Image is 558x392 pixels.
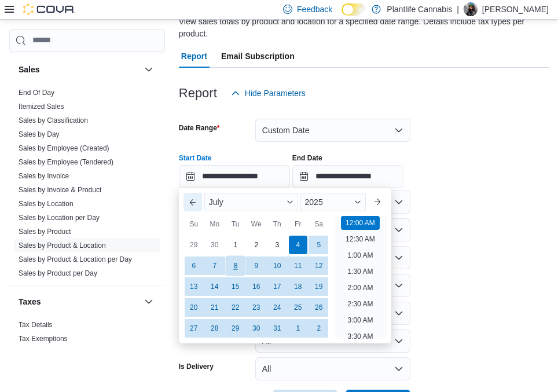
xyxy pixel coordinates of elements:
div: day-8 [225,255,245,276]
div: Taxes [9,318,165,350]
span: Sales by Invoice & Product [19,185,101,195]
span: End Of Day [19,88,54,97]
div: day-4 [289,236,307,254]
div: day-2 [310,319,328,338]
div: day-12 [310,257,328,275]
li: 3:30 AM [343,329,377,343]
li: 12:00 AM [341,216,380,230]
a: Sales by Location [19,200,74,208]
div: day-30 [205,236,224,254]
span: Sales by Location [19,199,74,208]
li: 2:30 AM [343,297,377,311]
span: Feedback [297,3,332,15]
h3: Taxes [19,296,41,307]
span: Sales by Employee (Tendered) [19,157,113,167]
div: day-28 [205,319,224,338]
label: End Date [292,153,322,163]
label: Start Date [179,153,212,163]
div: Sales [9,86,165,285]
a: Sales by Day [19,130,60,138]
a: Sales by Product per Day [19,269,97,277]
div: Th [268,215,287,233]
div: Su [185,215,203,233]
div: day-11 [289,257,307,275]
div: day-7 [205,257,224,275]
div: day-6 [185,257,203,275]
div: day-23 [247,298,266,317]
div: We [247,215,266,233]
input: Press the down key to enter a popover containing a calendar. Press the escape key to close the po... [179,165,290,188]
a: Sales by Product [19,228,71,236]
div: day-30 [247,319,266,338]
button: Sales [19,64,139,75]
div: Tu [226,215,245,233]
li: 2:00 AM [343,281,377,295]
span: Sales by Employee (Created) [19,144,109,153]
li: 3:00 AM [343,313,377,327]
a: Sales by Classification [19,116,88,124]
button: Next month [368,193,387,211]
div: day-22 [226,298,245,317]
div: day-21 [205,298,224,317]
span: Dark Mode [342,16,342,16]
div: Button. Open the year selector. 2025 is currently selected. [300,193,366,211]
button: Open list of options [394,197,403,207]
button: Open list of options [394,225,403,235]
div: Fr [289,215,307,233]
p: | [457,2,459,16]
a: End Of Day [19,89,54,97]
div: Button. Open the month selector. July is currently selected. [204,193,298,211]
span: Sales by Product & Location [19,241,106,250]
a: Tax Details [19,321,53,329]
button: Sales [142,63,156,76]
button: Custom Date [255,119,410,142]
span: 2025 [305,197,323,207]
p: Plantlife Cannabis [387,2,452,16]
div: day-27 [185,319,203,338]
a: Sales by Invoice [19,172,69,180]
div: day-29 [226,319,245,338]
div: July, 2025 [183,235,329,339]
div: day-3 [268,236,287,254]
div: day-29 [185,236,203,254]
a: Sales by Product & Location [19,241,106,250]
div: day-18 [289,277,307,296]
div: day-9 [247,257,266,275]
div: day-17 [268,277,287,296]
div: day-25 [289,298,307,317]
input: Press the down key to open a popover containing a calendar. [292,165,403,188]
button: Hide Parameters [226,82,310,105]
button: Open list of options [394,253,403,262]
h3: Sales [19,64,40,75]
li: 1:00 AM [343,248,377,262]
span: Itemized Sales [19,102,64,111]
li: 1:30 AM [343,265,377,279]
button: Taxes [19,296,139,307]
div: day-19 [310,277,328,296]
a: Sales by Product & Location per Day [19,255,132,263]
li: 12:30 AM [341,232,380,246]
div: day-14 [205,277,224,296]
input: Dark Mode [342,3,366,16]
span: Sales by Day [19,130,60,139]
div: day-31 [268,319,287,338]
div: day-1 [226,236,245,254]
a: Tax Exemptions [19,335,68,343]
div: Mo [205,215,224,233]
div: day-16 [247,277,266,296]
div: day-1 [289,319,307,338]
a: Itemized Sales [19,102,64,111]
span: Tax Details [19,320,53,329]
img: Cova [23,3,75,15]
div: day-13 [185,277,203,296]
span: Hide Parameters [245,87,306,99]
button: Taxes [142,295,156,309]
p: [PERSON_NAME] [482,2,549,16]
button: Open list of options [394,281,403,290]
button: Previous Month [183,193,202,211]
div: day-20 [185,298,203,317]
span: Sales by Product [19,227,71,236]
h3: Report [179,86,217,100]
span: July [209,197,223,207]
